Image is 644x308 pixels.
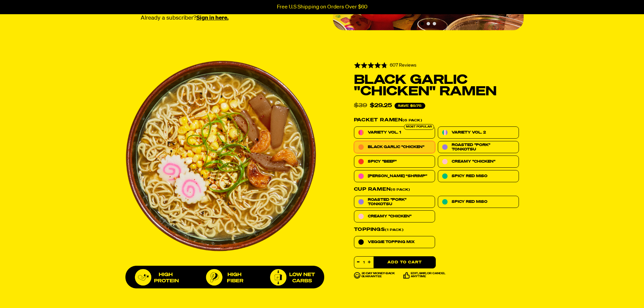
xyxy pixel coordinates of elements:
[354,118,403,122] o: Packet Ramen
[120,15,249,21] p: Already a subscriber?
[395,103,425,109] span: Save $9.75
[452,159,495,164] span: Creamy "Chicken"
[452,199,487,204] span: Spicy Red Miso
[277,4,367,10] p: Free U.S Shipping on Orders Over $60
[390,63,416,68] span: 607 Reviews
[354,187,391,192] o: Cup Ramen
[354,257,374,268] input: quantity
[354,74,519,97] h1: Black Garlic "Chicken" Ramen
[368,197,431,206] span: Roasted "Pork" Tonkotsu
[411,272,448,279] p: edit, skip, or cancel anytime
[125,60,317,252] img: Black Garlic "Chicken" Ramen
[354,227,385,232] o: Toppings
[404,124,434,130] div: Most Popular
[354,227,519,232] label: (1 pack)
[368,145,424,149] span: Black Garlic "Chicken"
[361,272,398,279] p: 30 day money-back guarantee
[368,240,415,244] span: Veggie Topping Mix
[421,22,436,25] div: Carousel pagination
[368,214,411,218] span: Creamy "Chicken"
[452,143,515,151] span: Roasted "Pork" Tonkotsu
[370,103,392,109] div: $29.25
[354,103,367,109] del: $39
[452,130,486,135] span: Variety Vol. 2
[368,174,427,178] span: [PERSON_NAME] “Shrimp”
[368,130,401,135] span: Variety Vol. 1
[368,159,397,164] span: Spicy "Beef"
[354,118,519,122] label: (6 Pack)
[196,15,229,21] a: Sign in here.
[354,187,519,192] label: (6 Pack)
[452,174,487,178] span: Spicy Red Miso
[374,256,436,268] button: Add to Cart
